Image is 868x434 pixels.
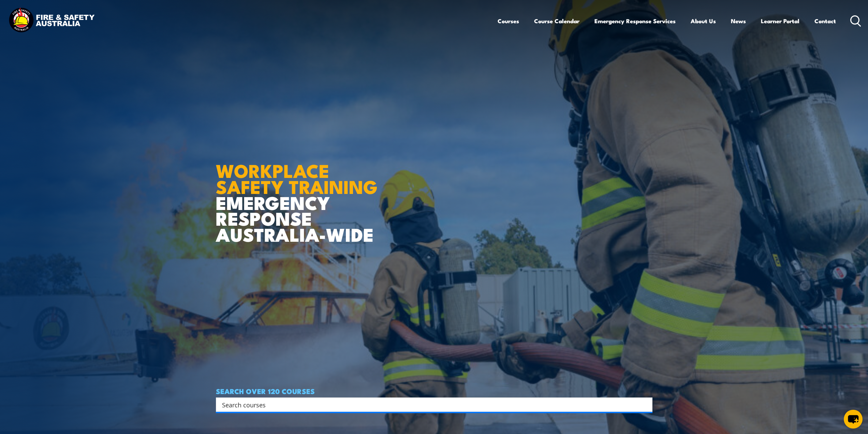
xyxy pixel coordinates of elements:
form: Search form [223,400,639,409]
a: About Us [691,12,716,30]
a: Contact [814,12,836,30]
strong: WORKPLACE SAFETY TRAINING [216,156,378,200]
a: Course Calendar [534,12,579,30]
button: chat-button [844,410,863,429]
h1: EMERGENCY RESPONSE AUSTRALIA-WIDE [216,145,383,242]
a: News [731,12,746,30]
button: Search magnifier button [641,400,650,409]
a: Courses [498,12,519,30]
a: Emergency Response Services [594,12,676,30]
a: Learner Portal [761,12,799,30]
input: Search input [222,400,637,410]
h4: SEARCH OVER 120 COURSES [216,387,652,395]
